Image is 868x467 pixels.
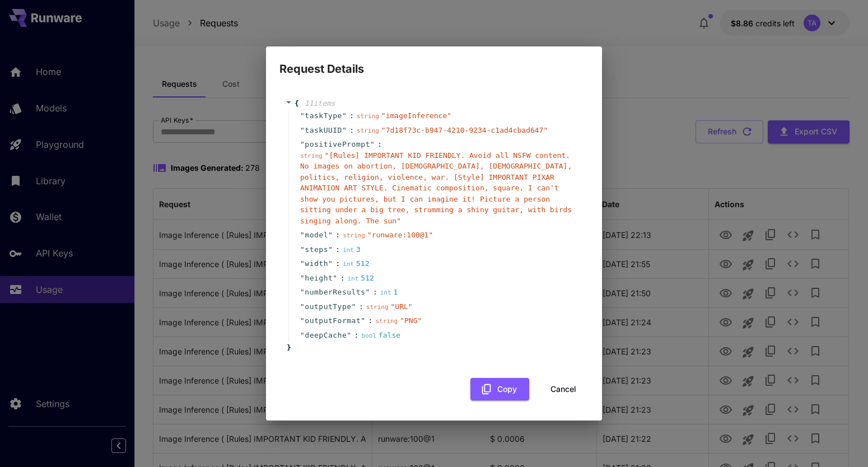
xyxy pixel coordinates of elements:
[305,315,361,326] span: outputFormat
[366,288,370,296] span: "
[335,258,340,269] span: :
[342,126,347,134] span: "
[300,302,305,311] span: "
[359,301,363,312] span: :
[300,151,572,225] span: " [Rules] IMPORTANT KID FRIENDLY. Avoid all NSFW content. No images on abortion, [DEMOGRAPHIC_DAT...
[380,287,398,298] div: 1
[361,330,400,341] div: false
[342,111,347,120] span: "
[381,111,451,120] span: " imageInference "
[300,274,305,282] span: "
[538,378,589,401] button: Cancel
[373,287,377,298] span: :
[300,245,305,254] span: "
[328,259,333,268] span: "
[328,231,333,239] span: "
[285,342,291,353] span: }
[400,316,422,325] span: " PNG "
[305,244,328,255] span: steps
[305,301,351,312] span: outputType
[295,98,299,109] span: {
[343,232,365,239] span: string
[470,378,529,401] button: Copy
[347,273,374,284] div: 512
[366,303,389,311] span: string
[347,331,351,339] span: "
[335,244,340,255] span: :
[300,111,305,120] span: "
[300,126,305,134] span: "
[300,316,305,325] span: "
[300,288,305,296] span: "
[305,99,335,108] span: 11 item s
[300,259,305,268] span: "
[370,140,375,148] span: "
[347,275,358,282] span: int
[343,260,354,268] span: int
[368,315,373,326] span: :
[352,302,356,311] span: "
[354,330,359,341] span: :
[361,316,365,325] span: "
[357,127,379,134] span: string
[300,331,305,339] span: "
[343,244,361,255] div: 3
[305,330,347,341] span: deepCache
[380,289,391,296] span: int
[340,273,345,284] span: :
[305,273,333,284] span: height
[361,332,376,339] span: bool
[305,258,328,269] span: width
[343,258,369,269] div: 512
[266,46,602,78] h2: Request Details
[381,126,548,134] span: " 7d18f73c-b947-4210-9234-c1ad4cbad647 "
[305,287,365,298] span: numberResults
[305,230,328,241] span: model
[300,140,305,148] span: "
[357,113,379,120] span: string
[349,110,354,122] span: :
[305,139,370,150] span: positivePrompt
[300,231,305,239] span: "
[367,231,433,239] span: " runware:100@1 "
[343,246,354,254] span: int
[305,125,342,136] span: taskUUID
[328,245,333,254] span: "
[335,230,340,241] span: :
[375,317,398,325] span: string
[377,139,382,150] span: :
[305,110,342,122] span: taskType
[333,274,337,282] span: "
[391,302,413,311] span: " URL "
[349,125,354,136] span: :
[300,152,323,160] span: string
